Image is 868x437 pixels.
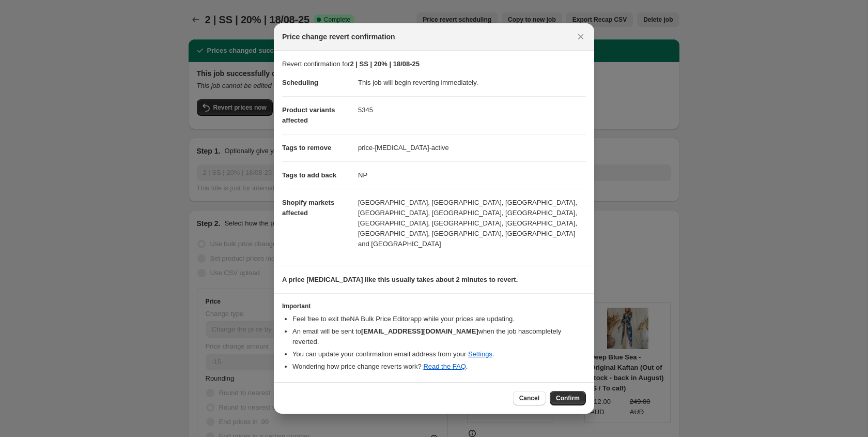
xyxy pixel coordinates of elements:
[358,134,586,161] dd: price-[MEDICAL_DATA]-active
[350,60,420,68] b: 2 | SS | 20% | 18/08-25
[282,302,586,310] h3: Important
[292,314,586,324] li: Feel free to exit the NA Bulk Price Editor app while your prices are updating.
[292,326,586,347] li: An email will be sent to when the job has completely reverted .
[574,29,588,44] button: Close
[550,391,586,405] button: Confirm
[282,59,586,69] p: Revert confirmation for
[361,327,478,335] b: [EMAIL_ADDRESS][DOMAIN_NAME]
[358,69,586,96] dd: This job will begin reverting immediately.
[358,161,586,189] dd: NP
[556,394,580,402] span: Confirm
[358,96,586,124] dd: 5345
[282,276,518,283] b: A price [MEDICAL_DATA] like this usually takes about 2 minutes to revert.
[292,349,586,359] li: You can update your confirmation email address from your .
[282,79,318,86] span: Scheduling
[358,189,586,258] dd: [GEOGRAPHIC_DATA], [GEOGRAPHIC_DATA], [GEOGRAPHIC_DATA], [GEOGRAPHIC_DATA], [GEOGRAPHIC_DATA], [G...
[282,144,331,152] span: Tags to remove
[282,171,336,179] span: Tags to add back
[282,106,335,124] span: Product variants affected
[468,350,492,358] a: Settings
[519,394,539,402] span: Cancel
[282,199,334,217] span: Shopify markets affected
[513,391,546,405] button: Cancel
[292,361,586,372] li: Wondering how price change reverts work? .
[282,32,395,42] span: Price change revert confirmation
[423,363,466,370] a: Read the FAQ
